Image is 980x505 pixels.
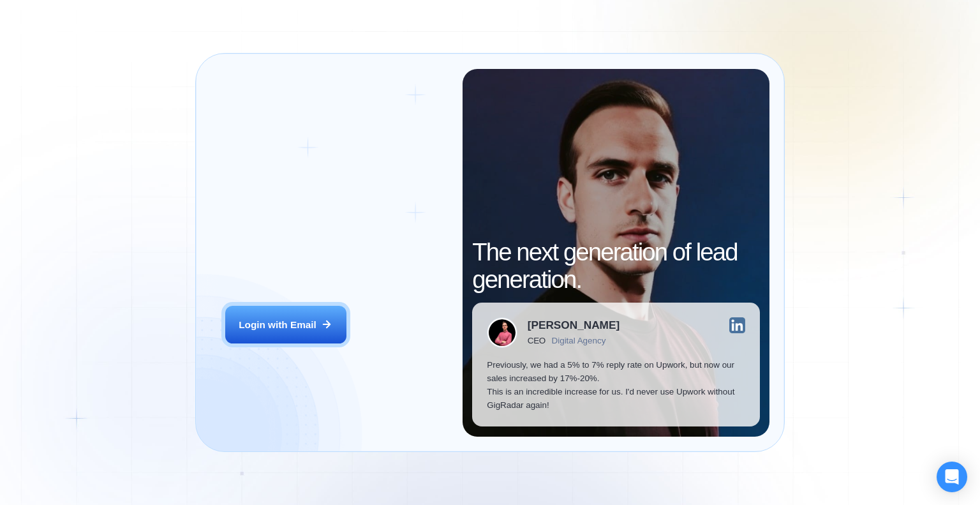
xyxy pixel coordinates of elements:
[552,336,606,345] div: Digital Agency
[225,306,346,344] button: Login with Email
[239,318,316,331] div: Login with Email
[937,462,967,492] div: Open Intercom Messenger
[528,336,546,345] div: CEO
[472,239,760,292] h2: The next generation of lead generation.
[487,358,745,412] p: Previously, we had a 5% to 7% reply rate on Upwork, but now our sales increased by 17%-20%. This ...
[528,320,620,331] div: [PERSON_NAME]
